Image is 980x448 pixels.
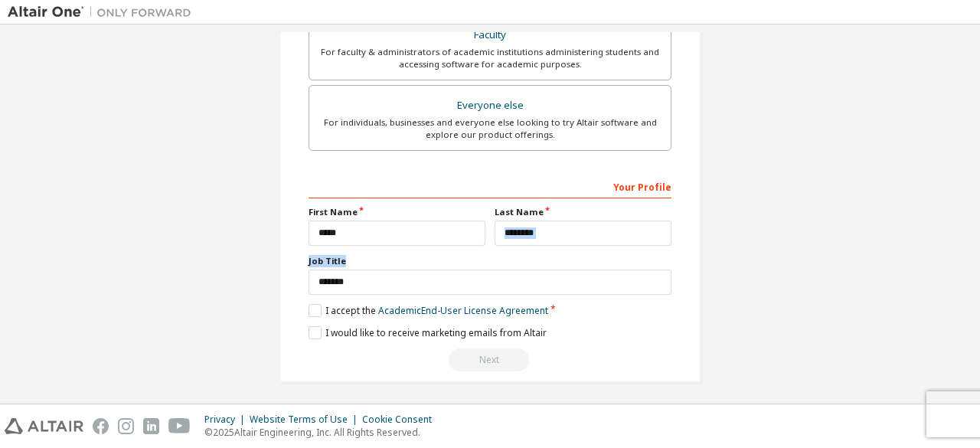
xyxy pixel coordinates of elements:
div: Privacy [204,414,250,426]
img: Altair One [8,5,199,20]
img: linkedin.svg [143,418,159,434]
div: For faculty & administrators of academic institutions administering students and accessing softwa... [318,46,661,70]
label: First Name [309,206,485,218]
div: Your Profile [309,174,671,198]
label: I accept the [309,304,548,317]
label: Last Name [495,206,671,218]
div: Everyone else [318,95,661,116]
div: Faculty [318,25,661,46]
img: facebook.svg [93,418,109,434]
img: altair_logo.svg [5,418,83,434]
img: youtube.svg [168,418,191,434]
div: Read and acccept EULA to continue [309,348,671,371]
p: © 2025 Altair Engineering, Inc. All Rights Reserved. [204,426,441,439]
a: Academic End-User License Agreement [378,304,548,317]
label: Job Title [309,255,671,267]
div: Cookie Consent [362,414,441,426]
label: I would like to receive marketing emails from Altair [309,326,547,339]
div: Website Terms of Use [250,414,362,426]
div: For individuals, businesses and everyone else looking to try Altair software and explore our prod... [318,116,661,141]
img: instagram.svg [118,418,134,434]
